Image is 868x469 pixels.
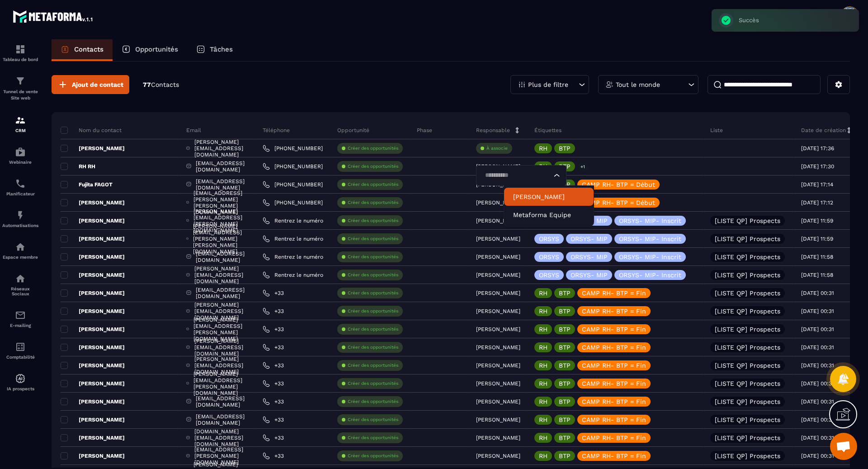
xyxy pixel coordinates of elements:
[476,254,520,260] p: [PERSON_NAME]
[263,308,284,315] a: +33
[476,218,520,224] p: [PERSON_NAME]
[476,326,520,332] p: [PERSON_NAME]
[2,335,38,366] a: accountantaccountantComptabilité
[582,453,646,459] p: CAMP RH- BTP = Fin
[482,171,552,180] input: Search for option
[715,308,780,314] p: [LISTE QP] Prospects
[801,236,833,242] p: [DATE] 11:59
[801,254,833,260] p: [DATE] 11:58
[539,362,547,369] p: RH
[715,290,780,296] p: [LISTE QP] Prospects
[263,145,323,152] a: [PHONE_NUMBER]
[715,435,780,441] p: [LISTE QP] Prospects
[348,344,398,351] p: Créer des opportunités
[61,326,125,333] p: [PERSON_NAME]
[2,255,38,260] p: Espace membre
[559,344,571,351] p: BTP
[348,290,398,296] p: Créer des opportunités
[72,80,123,89] span: Ajout de contact
[2,191,38,196] p: Planificateur
[539,236,559,242] p: ORSYS
[486,145,508,152] p: À associe
[186,127,201,134] p: Email
[2,108,38,140] a: formationformationCRM
[476,163,520,170] p: [PERSON_NAME]
[715,326,780,332] p: [LISTE QP] Prospects
[559,453,571,459] p: BTP
[582,398,646,405] p: CAMP RH- BTP = Fin
[61,199,125,206] p: [PERSON_NAME]
[2,303,38,335] a: emailemailE-mailing
[539,145,547,152] p: RH
[582,308,646,314] p: CAMP RH- BTP = Fin
[15,210,26,221] img: automations
[539,344,547,351] p: RH
[539,380,547,387] p: RH
[2,37,38,69] a: formationformationTableau de bord
[61,235,125,242] p: [PERSON_NAME]
[715,380,780,387] p: [LISTE QP] Prospects
[2,69,38,108] a: formationformationTunnel de vente Site web
[263,434,284,441] a: +33
[263,452,284,460] a: +33
[539,398,547,405] p: RH
[476,417,520,423] p: [PERSON_NAME]
[571,236,608,242] p: ORSYS- MIP
[15,341,26,352] img: accountant
[13,8,94,24] img: logo
[151,81,179,88] span: Contacts
[2,323,38,328] p: E-mailing
[801,398,834,405] p: [DATE] 00:31
[15,242,26,252] img: automations
[263,362,284,369] a: +33
[539,272,559,278] p: ORSYS
[348,218,398,224] p: Créer des opportunités
[715,236,780,242] p: [LISTE QP] Prospects
[348,326,398,332] p: Créer des opportunités
[476,290,520,296] p: [PERSON_NAME]
[801,435,834,441] p: [DATE] 00:31
[539,417,547,423] p: RH
[263,289,284,297] a: +33
[2,355,38,360] p: Comptabilité
[263,380,284,387] a: +33
[187,39,242,61] a: Tâches
[52,39,113,61] a: Contacts
[476,362,520,369] p: [PERSON_NAME]
[476,435,520,441] p: [PERSON_NAME]
[348,199,398,206] p: Créer des opportunités
[61,362,125,369] p: [PERSON_NAME]
[559,435,571,441] p: BTP
[571,272,608,278] p: ORSYS- MIP
[801,145,834,152] p: [DATE] 17:36
[801,127,846,134] p: Date de création
[263,181,323,188] a: [PHONE_NUMBER]
[61,253,125,261] p: [PERSON_NAME]
[801,453,834,459] p: [DATE] 00:31
[2,266,38,303] a: social-networksocial-networkRéseaux Sociaux
[559,290,571,296] p: BTP
[559,308,571,314] p: BTP
[15,310,26,321] img: email
[113,39,187,61] a: Opportunités
[74,45,104,53] p: Contacts
[571,254,608,260] p: ORSYS- MIP
[476,165,566,186] div: Search for option
[263,127,290,134] p: Téléphone
[539,254,559,260] p: ORSYS
[61,434,125,441] p: [PERSON_NAME]
[801,417,834,423] p: [DATE] 00:31
[619,218,681,224] p: ORSYS- MIP- Inscrit
[263,416,284,423] a: +33
[2,223,38,228] p: Automatisations
[263,163,323,170] a: [PHONE_NUMBER]
[348,453,398,459] p: Créer des opportunités
[61,308,125,315] p: [PERSON_NAME]
[619,254,681,260] p: ORSYS- MIP- Inscrit
[539,163,547,170] p: RH
[619,236,681,242] p: ORSYS- MIP- Inscrit
[715,417,780,423] p: [LISTE QP] Prospects
[348,145,398,152] p: Créer des opportunités
[715,254,780,260] p: [LISTE QP] Prospects
[559,163,571,170] p: BTP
